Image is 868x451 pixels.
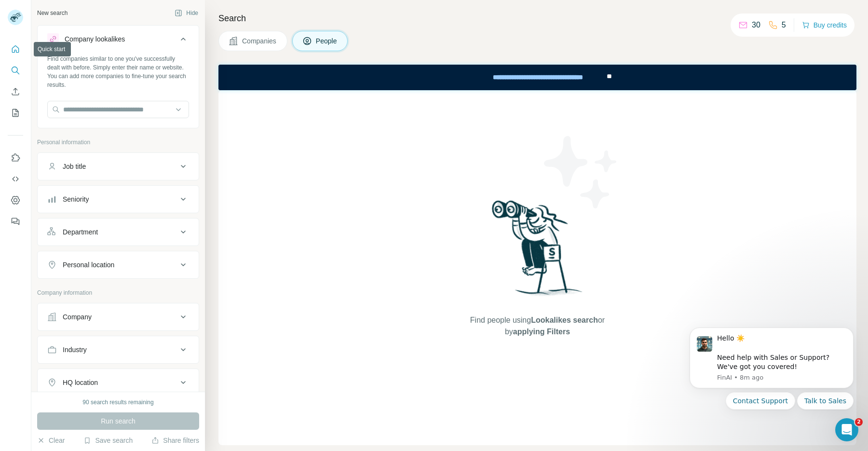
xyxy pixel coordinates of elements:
span: Find people using or by [460,314,614,338]
p: 5 [782,19,786,31]
div: Find companies similar to one you've successfully dealt with before. Simply enter their name or w... [47,55,189,89]
button: Save search [83,436,133,445]
img: Surfe Illustration - Woman searching with binoculars [488,198,588,305]
button: Hide [168,6,205,20]
button: Enrich CSV [8,83,23,100]
button: Job title [38,155,199,178]
button: Buy credits [802,18,847,32]
iframe: Intercom live chat [835,418,858,441]
h4: Search [218,12,856,25]
button: Dashboard [8,191,23,209]
button: My lists [8,104,23,122]
div: Job title [63,162,86,171]
button: Company [38,305,199,328]
button: Department [38,220,199,244]
iframe: Intercom notifications message [675,315,868,446]
span: Companies [242,36,277,46]
p: Company information [37,288,199,297]
div: New search [37,9,68,17]
button: Clear [37,436,65,445]
div: Personal location [63,260,114,270]
span: Lookalikes search [531,316,598,324]
button: Seniority [38,188,199,211]
div: Industry [63,345,87,355]
button: Use Surfe API [8,170,23,188]
button: Feedback [8,213,23,230]
button: Company lookalikes [38,27,199,55]
button: Quick start [8,41,23,58]
div: HQ location [63,378,98,387]
div: Department [63,227,98,237]
span: People [316,36,338,46]
button: Use Surfe on LinkedIn [8,149,23,166]
p: Personal information [37,138,199,147]
div: Seniority [63,194,89,204]
button: Share filters [151,436,199,445]
p: 30 [752,19,760,31]
button: Search [8,62,23,79]
span: 2 [855,418,863,426]
button: HQ location [38,371,199,394]
div: 90 search results remaining [82,398,153,407]
div: Company lookalikes [65,34,125,44]
iframe: Banner [218,65,856,90]
span: applying Filters [513,328,570,336]
button: Personal location [38,253,199,276]
div: Company [63,312,92,322]
button: Industry [38,338,199,361]
img: Surfe Illustration - Stars [538,129,624,216]
img: Avatar [8,10,23,25]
